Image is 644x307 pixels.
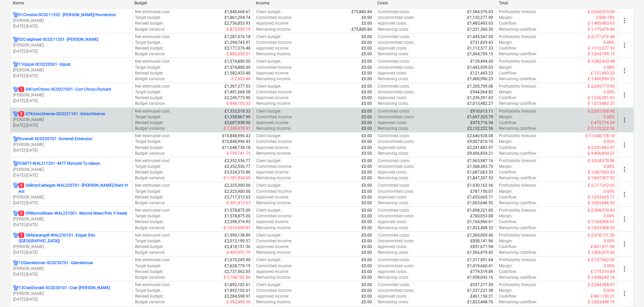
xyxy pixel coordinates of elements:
p: [PERSON_NAME] [13,216,129,222]
p: £1,294,745.97 [225,40,250,45]
p: £1,582,433.48 [225,70,250,76]
p: £-1,013,482.27 [588,101,615,106]
p: [PERSON_NAME] [13,167,129,173]
span: 2 [19,211,24,216]
p: £-848,105.32 [227,101,250,106]
p: £1,697,325.79 [467,114,493,120]
span: more_vert [620,66,629,74]
p: 0.00% [604,139,615,145]
p: Remaining cashflow : [499,126,537,131]
p: £1,112,577.33 [467,45,493,51]
p: -3,506.78% [595,15,615,21]
p: Uncommitted costs : [378,65,414,70]
p: Target budget : [135,89,161,95]
p: £-2,177,376.48 [588,34,615,40]
div: 206BrynCadwgan-WAL220701 -[PERSON_NAME]/Nant Yr Ast[PERSON_NAME][DATE]-[DATE] [13,183,129,206]
p: Revised budget : [135,70,164,76]
p: Dorenell-SCO220701 - Dorenell Extension [19,136,93,142]
p: £1,152,277.90 [467,15,493,21]
p: Budget variance : [135,51,165,57]
p: [PERSON_NAME] [13,117,129,123]
p: Approved income : [256,145,289,151]
div: 11Uppat-SCO220501 -Uppat[PERSON_NAME][DATE]-[DATE] [13,62,129,79]
p: Client budget : [256,59,281,64]
p: 06BrynCadwgan-WAL220701 - [PERSON_NAME]/Nant Yr Ast [19,183,129,194]
p: Approved costs : [378,145,407,151]
div: Total [499,1,615,5]
div: 108Aberangell-WAL230101 -Esgair Ddu ([GEOGRAPHIC_DATA])[PERSON_NAME][DATE]-[DATE] [13,233,129,256]
p: £10,848,996.43 [222,133,250,139]
p: Remaining costs : [378,27,409,32]
p: £139,494.45 [470,59,493,64]
span: more_vert [620,41,629,50]
p: £75,880.84 [351,9,372,15]
p: Remaining income : [256,51,291,57]
p: Net estimated cost : [135,59,170,64]
p: Committed costs : [378,109,410,114]
p: Budget variance : [135,126,165,131]
p: £-2,241,883.97 [588,145,615,151]
div: 207Kinlochbervie-SCO221101 -Kinlochbervie[PERSON_NAME][DATE]-[DATE] [13,111,129,128]
p: £1,236,291.63 [467,95,493,101]
p: 03MTT-WAL211201 - MTT Mynydd Ty-talwyn [19,161,100,166]
p: £2,132,222.56 [467,126,493,131]
p: £-1,181,834.09 [224,175,250,181]
p: Remaining costs : [378,151,409,156]
p: Approved costs : [378,70,407,76]
div: Project has multi currencies enabled [13,285,19,291]
p: Cashflow : [499,70,517,76]
p: Target budget : [135,15,161,21]
p: 0.00% [604,164,615,170]
span: 1 [19,233,24,238]
p: Target budget : [135,139,161,145]
p: Remaining income : [256,76,291,82]
p: Profitability forecast : [499,158,537,164]
p: Revised budget : [135,170,164,175]
p: Committed income : [256,15,292,21]
p: Profitability forecast : [499,133,537,139]
p: Client budget : [256,158,281,164]
p: [DATE] - [DATE] [13,73,129,79]
p: 0.00% [604,40,615,45]
p: Client budget : [256,109,281,114]
span: more_vert [620,265,629,273]
p: Remaining costs : [378,101,409,106]
p: £9,406,854.21 [467,151,493,156]
p: [PERSON_NAME] [13,18,129,24]
p: £-1,460,990.25 [588,76,615,82]
p: 12Glenskinnan-SCO230701 - Glenskinnan [19,260,93,266]
p: £1,840,668.67 [225,9,250,15]
p: £2,352,536.77 [225,158,250,164]
p: Revised budget : [135,45,164,51]
p: £1,687,063.33 [467,170,493,175]
p: Uncommitted costs : [378,164,414,170]
p: Margin : [499,89,513,95]
div: 01Crosbie-SCO211202 -[PERSON_NAME]/Hunterston[PERSON_NAME][DATE]-[DATE] [13,12,129,29]
p: Remaining cashflow : [499,76,537,82]
div: 02Craighead-SCO211201 -[PERSON_NAME][PERSON_NAME][DATE]-[DATE] [13,37,129,54]
p: £-121,443.23 [591,70,615,76]
p: Revised budget : [135,95,164,101]
p: £1,445,547.05 [467,34,493,40]
p: £2,352,536.77 [225,164,250,170]
p: [PERSON_NAME] [13,291,129,297]
p: £2,177,376.48 [225,45,250,51]
div: Project has multi currencies enabled [13,136,19,142]
p: Revised budget : [135,145,164,151]
p: [DATE] - [DATE] [13,200,129,206]
p: 0.00% [604,65,615,70]
div: Project has multi currencies enabled [13,62,19,67]
p: £-2,132,222.56 [588,126,615,131]
p: Approved income : [256,95,289,101]
div: Project has multi currencies enabled [13,211,19,216]
p: £1,064,799.15 [467,51,493,57]
p: [DATE] - [DATE] [13,49,129,54]
p: £0.00 [362,84,372,89]
p: Budget variance : [135,101,165,106]
p: Revised budget : [135,120,164,126]
p: 07Kinlochbervie-SCO221101 - Kinlochbervie [19,111,105,117]
p: £11,648,738.18 [222,145,250,151]
p: 09MynndMawr-WAL231001 - Mynnd Mawr/Pen Y Gwely [19,211,127,216]
p: Profitability forecast : [499,84,537,89]
p: [DATE] - [DATE] [13,148,129,153]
